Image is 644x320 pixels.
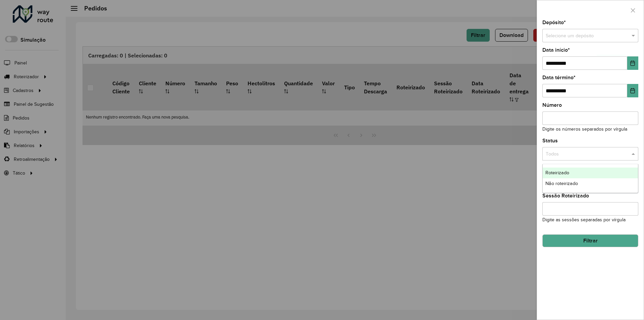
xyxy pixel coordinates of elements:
span: Não roteirizado [545,181,578,186]
label: Status [542,137,558,145]
label: Número [542,101,562,109]
label: Data início [542,46,570,54]
label: Sessão Roteirizado [542,192,589,200]
small: Digite as sessões separadas por vírgula [542,217,626,222]
span: Roteirizado [545,170,569,175]
ng-dropdown-panel: Options list [542,164,638,193]
button: Filtrar [542,234,638,247]
label: Data término [542,74,576,82]
label: Depósito [542,18,566,27]
small: Digite os números separados por vírgula [542,127,627,132]
button: Choose Date [627,56,638,70]
button: Choose Date [627,84,638,97]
